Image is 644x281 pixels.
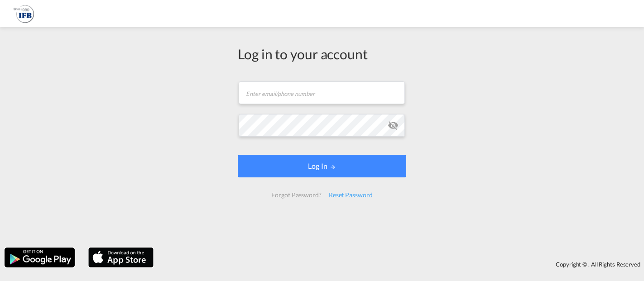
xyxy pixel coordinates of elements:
input: Enter email/phone number [239,81,405,104]
div: Reset Password [325,187,376,203]
img: 2b726980256c11eeaa87296e05903fd5.png [14,4,34,24]
div: Forgot Password? [268,187,325,203]
img: apple.png [87,247,154,268]
div: Copyright © . All Rights Reserved [158,257,644,272]
img: google.png [4,247,76,268]
md-icon: icon-eye-off [388,120,399,131]
div: Log in to your account [238,44,406,63]
button: LOGIN [238,155,406,177]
